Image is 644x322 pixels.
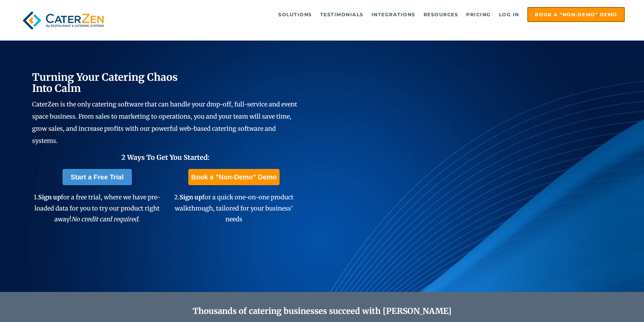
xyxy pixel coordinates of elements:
span: Sign up [38,193,61,201]
span: Sign up [180,193,202,201]
iframe: Help widget launcher [584,296,637,315]
span: Turning Your Catering Chaos Into Calm [32,71,178,95]
span: CaterZen is the only catering software that can handle your drop-off, full-service and event spac... [32,100,297,145]
h2: Thousands of catering businesses succeed with [PERSON_NAME] [65,306,580,316]
a: Resources [420,8,462,21]
a: Log in [496,8,523,21]
div: Navigation Menu [123,7,625,22]
a: Integrations [368,8,419,21]
a: Book a "Non-Demo" Demo [188,169,279,185]
a: Start a Free Trial [63,169,132,185]
img: caterzen [19,7,107,34]
a: Book a "Non-Demo" Demo [527,7,625,22]
a: Solutions [275,8,315,21]
a: Pricing [463,8,494,21]
span: 1. for a free trial, where we have pre-loaded data for you to try our product right away! [34,193,160,223]
span: 2 Ways To Get You Started: [121,153,210,162]
a: Testimonials [317,8,367,21]
em: No credit card required. [71,215,140,223]
span: 2. for a quick one-on-one product walkthrough, tailored for your business' needs [174,193,293,223]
